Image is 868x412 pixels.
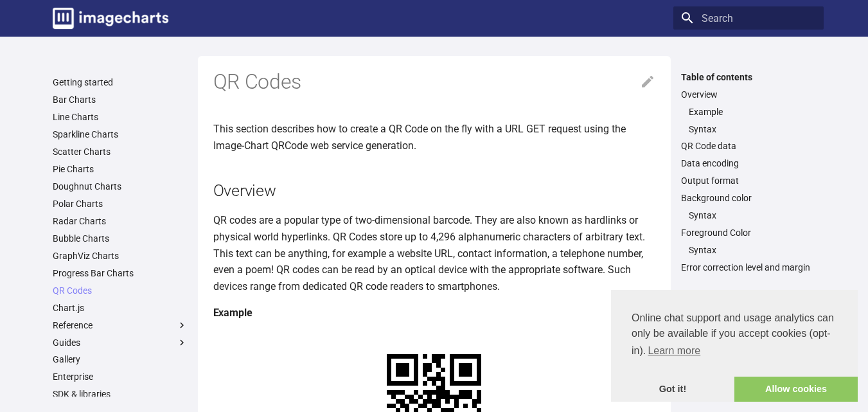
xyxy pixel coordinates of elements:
[53,111,188,123] a: Line Charts
[48,3,173,34] a: Image-Charts documentation
[611,290,858,402] div: cookieconsent
[681,175,816,186] a: Output format
[53,337,188,348] label: Guides
[681,262,816,273] a: Error correction level and margin
[53,94,188,105] a: Bar Charts
[53,371,188,382] a: Enterprise
[681,227,816,238] a: Foreground Color
[681,157,816,169] a: Data encoding
[53,215,188,227] a: Radar Charts
[213,69,655,96] h1: QR Codes
[689,106,816,118] a: Example
[681,106,816,135] nav: Overview
[681,192,816,204] a: Background color
[632,310,837,361] span: Online chat support and usage analytics can only be available if you accept cookies (opt-in).
[53,198,188,210] a: Polar Charts
[53,388,188,400] a: SDK & libraries
[53,302,188,314] a: Chart.js
[673,6,824,30] input: Search
[681,210,816,221] nav: Background color
[681,140,816,152] a: QR Code data
[53,146,188,157] a: Scatter Charts
[689,210,816,221] a: Syntax
[213,305,655,321] h4: Example
[53,267,188,279] a: Progress Bar Charts
[53,354,188,365] a: Gallery
[53,250,188,262] a: GraphViz Charts
[213,121,655,154] p: This section describes how to create a QR Code on the fly with a URL GET request using the Image-...
[213,179,655,202] h2: Overview
[734,377,858,402] a: allow cookies
[53,129,188,140] a: Sparkline Charts
[689,244,816,256] a: Syntax
[53,8,168,29] img: logo
[673,71,824,274] nav: Table of contents
[213,212,655,294] p: QR codes are a popular type of two-dimensional barcode. They are also known as hardlinks or physi...
[681,244,816,256] nav: Foreground Color
[53,233,188,244] a: Bubble Charts
[673,71,824,83] label: Table of contents
[681,89,816,100] a: Overview
[611,377,734,402] a: dismiss cookie message
[53,285,188,296] a: QR Codes
[53,163,188,175] a: Pie Charts
[53,76,188,88] a: Getting started
[53,319,188,331] label: Reference
[646,341,702,361] a: learn more about cookies
[689,123,816,135] a: Syntax
[53,181,188,192] a: Doughnut Charts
